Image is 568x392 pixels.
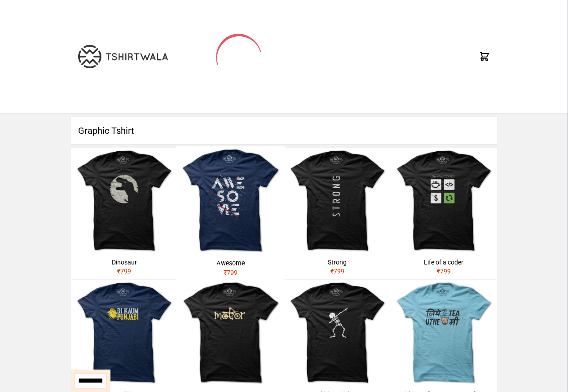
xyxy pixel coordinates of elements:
[71,117,497,144] h1: Graphic Tshirt
[176,146,285,281] a: Awesome₹799
[288,258,387,267] div: Strong
[330,268,344,275] span: ₹ 799
[224,269,238,276] span: ₹ 799
[394,258,493,267] div: Life of a coder
[71,280,177,386] img: shera-di-kaum-punjabi-1.jpg
[71,148,177,254] img: dinosaur.jpg
[391,280,497,386] img: jithe-tea-uthe-me.jpg
[284,280,391,386] img: skeleton-dabbing.jpg
[75,258,174,267] div: Dinosaur
[180,259,282,268] div: Awesome
[117,268,131,275] span: ₹ 799
[284,148,391,254] img: strong.jpg
[437,268,451,275] span: ₹ 799
[177,280,284,386] img: motor.jpg
[71,148,177,279] a: Dinosaur₹799
[284,148,391,279] a: Strong₹799
[176,146,285,255] img: awesome.jpg
[78,45,168,68] img: TW-LOGO-400-104.png
[391,148,497,279] a: Life of a coder₹799
[391,148,497,254] img: life-of-a-coder.jpg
